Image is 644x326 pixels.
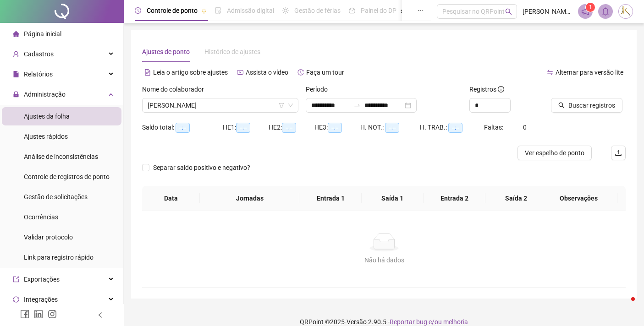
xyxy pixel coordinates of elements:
[24,71,53,78] span: Relatórios
[484,124,505,131] span: Faltas:
[200,186,300,211] th: Jornadas
[347,318,367,326] span: Versão
[13,296,19,303] span: sync
[613,295,635,317] iframe: Intercom live chat
[282,123,296,133] span: --:--
[424,186,485,211] th: Entrada 2
[546,193,611,203] span: Observações
[306,69,344,76] span: Faça um tour
[48,310,57,319] span: instagram
[589,4,592,11] span: 1
[353,102,361,109] span: swap-right
[420,122,484,133] div: H. TRAB.:
[135,7,141,14] span: clock-circle
[601,7,610,16] span: bell
[24,296,58,303] span: Integrações
[24,153,98,160] span: Análise de inconsistências
[227,7,274,14] span: Admissão digital
[547,69,553,76] span: swap
[294,7,341,14] span: Gestão de férias
[498,86,504,92] span: info-circle
[282,7,289,14] span: sun
[215,7,221,14] span: file-done
[97,312,104,318] span: left
[153,255,615,265] div: Não há dados
[586,3,595,12] sup: 1
[297,69,304,76] span: history
[288,103,293,108] span: down
[568,100,615,110] span: Buscar registros
[176,123,190,133] span: --:--
[525,148,584,158] span: Ver espelho de ponto
[448,123,462,133] span: --:--
[13,31,19,37] span: home
[469,84,504,94] span: Registros
[485,186,547,211] th: Saída 2
[24,254,94,261] span: Link para registro rápido
[13,91,19,98] span: lock
[24,91,66,98] span: Administração
[24,173,110,180] span: Controle de registros de ponto
[142,48,190,55] span: Ajustes de ponto
[523,6,572,16] span: [PERSON_NAME] - GRUPO JK
[142,84,210,94] label: Nome do colaborador
[581,7,589,16] span: notification
[539,186,618,211] th: Observações
[147,7,198,14] span: Controle de ponto
[556,69,623,76] span: Alternar para versão lite
[349,7,355,14] span: dashboard
[279,103,284,108] span: filter
[34,310,43,319] span: linkedin
[144,69,151,76] span: file-text
[24,193,88,201] span: Gestão de solicitações
[551,98,622,113] button: Buscar registros
[13,71,19,77] span: file
[361,7,396,14] span: Painel do DP
[153,69,228,76] span: Leia o artigo sobre ajustes
[400,8,406,14] span: pushpin
[148,98,293,112] span: MARIA DESCELES COELHO ALENCAR
[558,102,565,109] span: search
[201,8,207,14] span: pushpin
[24,234,73,241] span: Validar protocolo
[236,123,250,133] span: --:--
[615,149,622,157] span: upload
[314,122,360,133] div: HE 3:
[149,163,254,173] span: Separar saldo positivo e negativo?
[13,51,19,57] span: user-add
[24,213,58,221] span: Ocorrências
[223,122,269,133] div: HE 1:
[385,123,399,133] span: --:--
[306,84,334,94] label: Período
[204,48,260,55] span: Histórico de ajustes
[24,276,60,283] span: Exportações
[523,124,527,131] span: 0
[353,102,361,109] span: to
[237,69,243,76] span: youtube
[246,69,288,76] span: Assista o vídeo
[24,30,61,38] span: Página inicial
[20,310,29,319] span: facebook
[24,133,68,140] span: Ajustes rápidos
[142,122,223,133] div: Saldo total:
[24,113,70,120] span: Ajustes da folha
[360,122,420,133] div: H. NOT.:
[517,146,592,160] button: Ver espelho de ponto
[619,5,633,18] img: 75171
[328,123,342,133] span: --:--
[269,122,314,133] div: HE 2:
[142,186,200,211] th: Data
[13,276,19,283] span: export
[362,186,424,211] th: Saída 1
[505,8,512,15] span: search
[24,50,54,58] span: Cadastros
[390,318,468,326] span: Reportar bug e/ou melhoria
[418,7,424,14] span: ellipsis
[299,186,361,211] th: Entrada 1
